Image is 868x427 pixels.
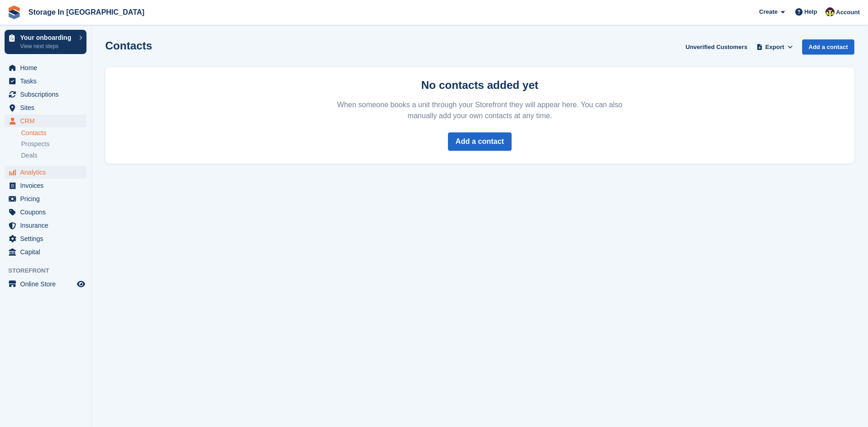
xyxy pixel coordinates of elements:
[682,39,751,55] a: Unverified Customers
[802,39,854,55] a: Add a contact
[20,34,75,41] p: Your onboarding
[20,246,75,258] span: Capital
[5,88,86,101] a: menu
[7,5,21,19] img: stora-icon-8386f47178a22dfd0bd8f6a31ec36ba5ce8667c1dd55bd0f319d3a0aa187defe.svg
[20,75,75,88] span: Tasks
[20,166,75,179] span: Analytics
[5,61,86,74] a: menu
[5,30,86,54] a: Your onboarding View next steps
[5,206,86,219] a: menu
[755,39,795,55] button: Export
[20,61,75,74] span: Home
[335,99,625,121] p: When someone books a unit through your Storefront they will appear here. You can also manually ad...
[766,43,784,52] span: Export
[759,7,777,16] span: Create
[25,5,148,20] a: Storage In [GEOGRAPHIC_DATA]
[20,278,75,290] span: Online Store
[21,151,38,160] span: Deals
[5,179,86,192] a: menu
[825,7,835,16] img: Colin Wood
[5,115,86,127] a: menu
[421,79,538,91] strong: No contacts added yet
[5,101,86,114] a: menu
[804,7,817,16] span: Help
[20,192,75,205] span: Pricing
[75,279,86,290] a: Preview store
[5,232,86,245] a: menu
[5,219,86,232] a: menu
[8,266,91,275] span: Storefront
[5,166,86,179] a: menu
[21,139,86,149] a: Prospects
[21,140,49,148] span: Prospects
[20,232,75,245] span: Settings
[5,246,86,258] a: menu
[20,88,75,101] span: Subscriptions
[20,206,75,219] span: Coupons
[20,42,75,50] p: View next steps
[21,129,86,137] a: Contacts
[5,278,86,290] a: menu
[21,151,86,160] a: Deals
[448,132,512,151] a: Add a contact
[5,192,86,205] a: menu
[5,75,86,88] a: menu
[20,219,75,232] span: Insurance
[20,101,75,114] span: Sites
[20,115,75,127] span: CRM
[836,8,860,17] span: Account
[20,179,75,192] span: Invoices
[105,39,152,52] h1: Contacts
